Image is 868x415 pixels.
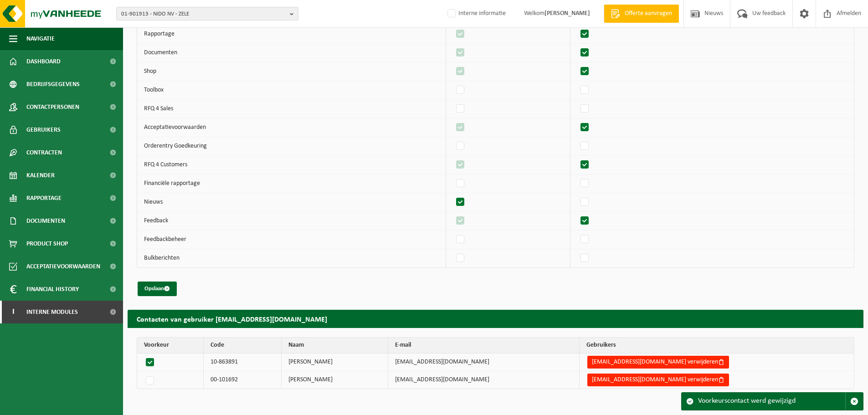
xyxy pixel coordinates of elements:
td: RFQ 4 Customers [137,156,446,174]
a: Offerte aanvragen [604,5,679,23]
span: Interne modules [26,301,78,323]
td: 00-101692 [204,371,282,389]
span: Dashboard [26,50,61,73]
span: Bedrijfsgegevens [26,73,80,96]
td: [EMAIL_ADDRESS][DOMAIN_NAME] [388,371,580,389]
td: Toolbox [137,81,446,100]
button: Opslaan [138,282,177,296]
span: Offerte aanvragen [622,9,674,18]
span: Gebruikers [26,118,61,141]
td: [PERSON_NAME] [282,371,388,389]
span: 01-901913 - NIDO NV - ZELE [121,7,286,21]
span: Product Shop [26,232,68,255]
th: Gebruikers [580,338,854,354]
th: E-mail [388,338,580,354]
td: [EMAIL_ADDRESS][DOMAIN_NAME] [388,354,580,371]
div: Voorkeurscontact werd gewijzigd [698,393,845,410]
td: Documenten [137,44,446,62]
span: Financial History [26,278,79,301]
span: Contactpersonen [26,96,79,118]
td: Acceptatievoorwaarden [137,118,446,137]
span: Navigatie [26,27,55,50]
span: Rapportage [26,187,62,210]
span: Contracten [26,141,62,164]
th: Naam [282,338,388,354]
button: [EMAIL_ADDRESS][DOMAIN_NAME] verwijderen [587,374,729,386]
td: Feedback [137,212,446,231]
td: Bulkberichten [137,249,446,267]
label: Interne informatie [446,7,506,20]
span: I [9,301,17,323]
td: [PERSON_NAME] [282,354,388,371]
button: [EMAIL_ADDRESS][DOMAIN_NAME] verwijderen [587,356,729,369]
td: Financiële rapportage [137,174,446,193]
button: 01-901913 - NIDO NV - ZELE [116,7,298,20]
span: Documenten [26,210,65,232]
h2: Contacten van gebruiker [EMAIL_ADDRESS][DOMAIN_NAME] [128,310,863,328]
td: 10-863891 [204,354,282,371]
strong: [PERSON_NAME] [544,10,590,17]
span: Acceptatievoorwaarden [26,255,100,278]
th: Code [204,338,282,354]
th: Voorkeur [137,338,204,354]
td: Rapportage [137,25,446,44]
td: Nieuws [137,193,446,212]
td: Feedbackbeheer [137,231,446,249]
td: Orderentry Goedkeuring [137,137,446,156]
span: Kalender [26,164,55,187]
td: RFQ 4 Sales [137,100,446,118]
td: Shop [137,62,446,81]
